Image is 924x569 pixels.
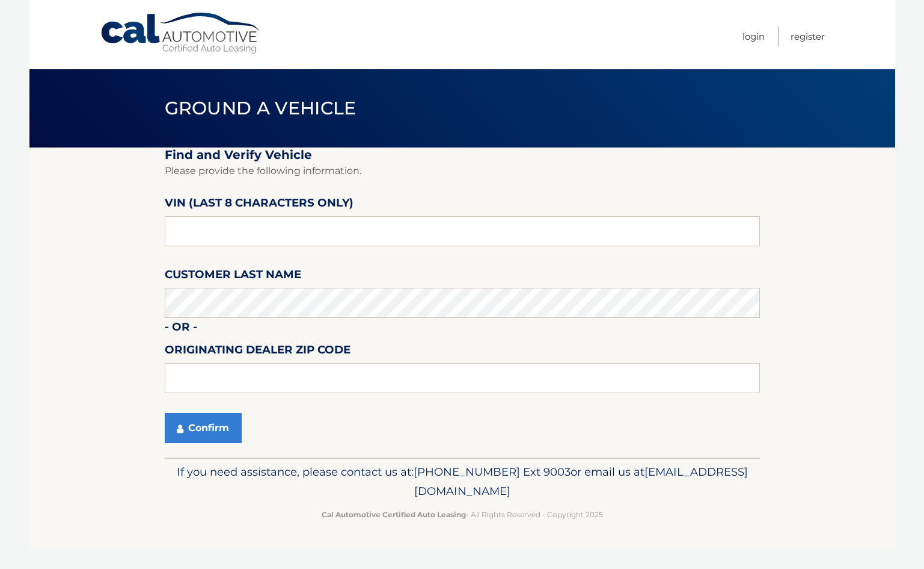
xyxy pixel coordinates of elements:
strong: Cal Automotive Certified Auto Leasing [322,510,466,519]
label: Originating Dealer Zip Code [165,341,350,363]
h2: Find and Verify Vehicle [165,148,760,163]
a: Register [791,26,825,46]
span: [PHONE_NUMBER] Ext 9003 [414,465,571,479]
a: Login [742,26,765,46]
p: If you need assistance, please contact us at: or email us at [173,462,752,501]
label: Customer Last Name [165,266,301,288]
p: - All Rights Reserved - Copyright 2025 [173,508,752,521]
p: Please provide the following information. [165,163,760,179]
button: Confirm [165,413,242,443]
span: Ground a Vehicle [165,97,356,119]
a: Cal Automotive [100,12,262,55]
label: - or - [165,318,197,340]
label: VIN (last 8 characters only) [165,194,353,216]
